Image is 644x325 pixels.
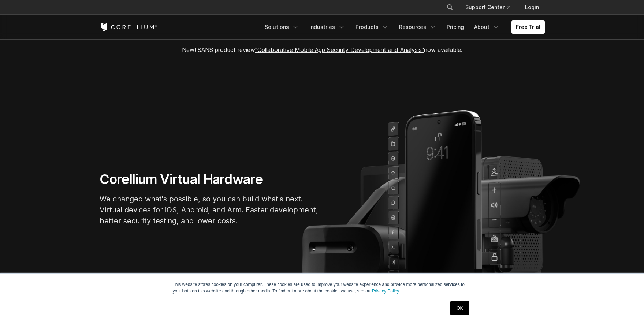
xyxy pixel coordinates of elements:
a: Resources [395,20,441,34]
a: Support Center [459,1,516,14]
a: Login [519,1,545,14]
a: About [470,20,504,34]
div: Navigation Menu [260,20,545,34]
a: Products [351,20,393,34]
div: Navigation Menu [438,1,545,14]
p: This website stores cookies on your computer. These cookies are used to improve your website expe... [173,281,472,294]
button: Search [443,1,457,14]
a: Corellium Home [100,23,158,31]
p: We changed what's possible, so you can build what's next. Virtual devices for iOS, Android, and A... [100,193,319,226]
a: "Collaborative Mobile App Security Development and Analysis" [255,46,424,53]
a: Industries [305,20,350,34]
a: Solutions [260,20,304,34]
a: Pricing [442,20,468,34]
a: Free Trial [511,20,545,34]
h1: Corellium Virtual Hardware [100,171,319,188]
a: OK [450,301,469,315]
a: Privacy Policy. [372,288,400,294]
span: New! SANS product review now available. [182,46,462,53]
